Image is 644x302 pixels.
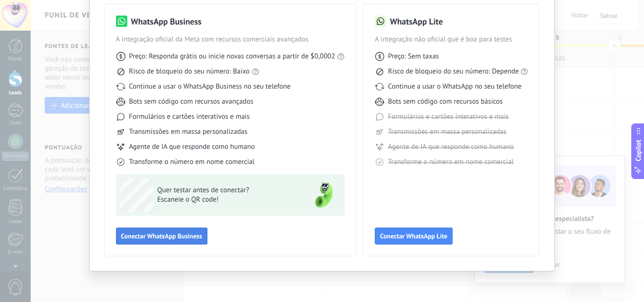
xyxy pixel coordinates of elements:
img: green-phone.png [307,178,341,212]
span: Quer testar antes de conectar? [157,186,295,195]
span: Transmissões em massa personalizadas [388,127,506,137]
span: Transmissões em massa personalizadas [129,127,248,137]
span: A integração oficial da Meta com recursos comerciais avançados [116,35,345,44]
span: Preço: Responda grátis ou inicie novas conversas a partir de $0,0002 [129,52,335,61]
span: Escaneie o QR code! [157,195,295,204]
button: Conectar WhatsApp Lite [375,228,453,245]
span: Formulários e cartões interativos e mais [129,112,250,122]
span: A integração não oficial que é boa para testes [375,35,528,44]
span: Conectar WhatsApp Lite [380,233,447,239]
span: Agente de IA que responde como humano [388,142,514,152]
span: Copilot [634,139,643,161]
span: Conectar WhatsApp Business [121,233,202,239]
span: Agente de IA que responde como humano [129,142,255,152]
span: Risco de bloqueio do seu número: Baixo [129,67,250,76]
button: Conectar WhatsApp Business [116,228,207,245]
span: Bots sem código com recursos básicos [388,97,503,106]
span: Transforme o número em nome comercial [388,157,513,167]
span: Risco de bloqueio do seu número: Depende [388,67,519,76]
span: Continue a usar o WhatsApp Business no seu telefone [129,82,291,91]
span: Formulários e cartões interativos e mais [388,112,509,122]
span: Transforme o número em nome comercial [129,157,255,167]
span: Bots sem código com recursos avançados [129,97,254,106]
h3: WhatsApp Business [131,16,202,27]
span: Preço: Sem taxas [388,52,439,61]
span: Continue a usar o WhatsApp no seu telefone [388,82,521,91]
h3: WhatsApp Lite [390,16,443,27]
